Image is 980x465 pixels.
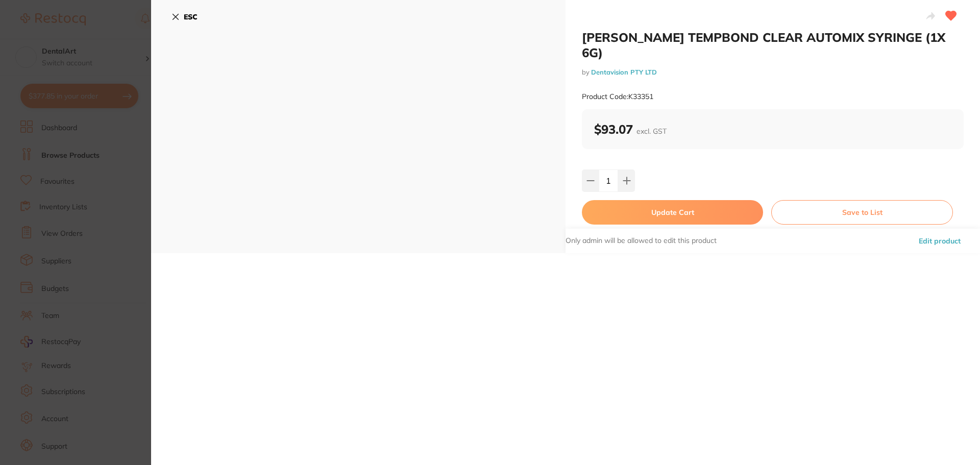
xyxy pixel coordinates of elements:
b: ESC [184,12,198,21]
button: Edit product [916,229,964,253]
button: Save to List [771,200,953,225]
b: $93.07 [594,121,667,137]
span: excl. GST [636,127,667,136]
p: Only admin will be allowed to edit this product [566,236,717,246]
small: by [582,68,964,76]
button: ESC [171,8,198,26]
small: Product Code: K33351 [582,92,653,101]
button: Update Cart [582,200,763,225]
a: Dentavision PTY LTD [591,68,657,76]
h2: [PERSON_NAME] TEMPBOND CLEAR AUTOMIX SYRINGE (1X 6G) [582,30,964,60]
